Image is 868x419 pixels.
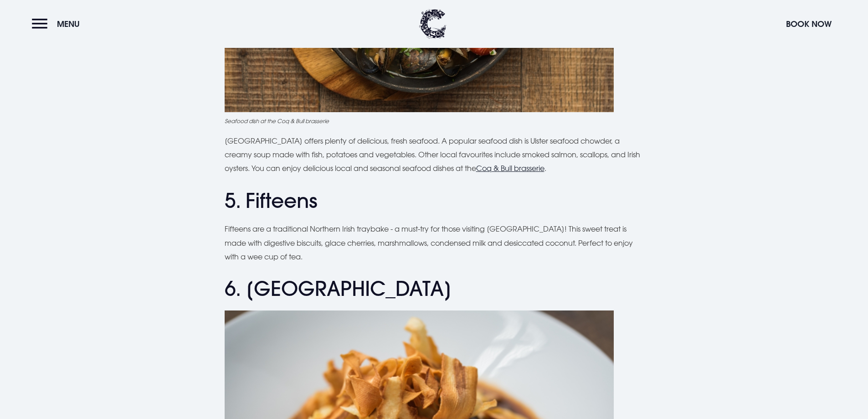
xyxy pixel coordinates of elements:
[419,9,447,39] img: Clandeboye Lodge
[225,117,644,125] figcaption: Seafood dish at the Coq & Bull brasserie
[476,164,544,173] a: Coq & Bull brasserie
[225,189,644,213] h2: 5. Fifteens
[225,277,644,301] h2: 6. [GEOGRAPHIC_DATA]
[225,222,644,264] p: Fifteens are a traditional Northern Irish traybake - a must-try for those visiting [GEOGRAPHIC_DA...
[225,134,644,176] p: [GEOGRAPHIC_DATA] offers plenty of delicious, fresh seafood. A popular seafood dish is Ulster sea...
[32,14,84,34] button: Menu
[57,19,80,29] span: Menu
[781,14,836,34] button: Book Now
